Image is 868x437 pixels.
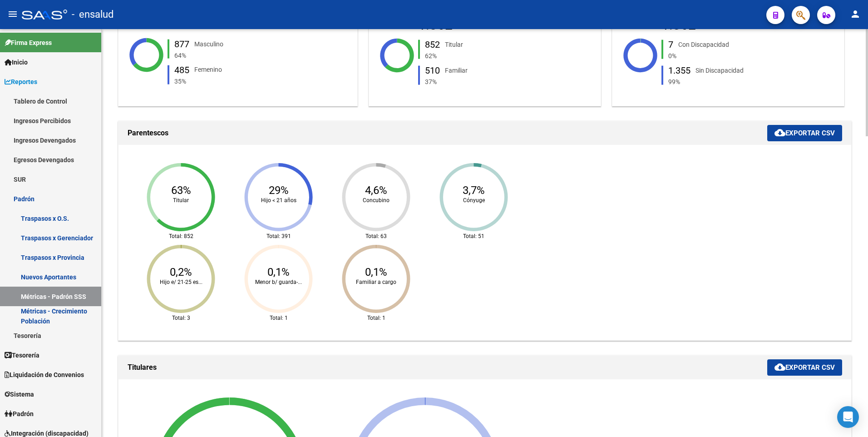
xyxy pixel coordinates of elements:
span: Exportar CSV [774,129,835,137]
div: Sin Discapacidad [695,65,744,75]
text: Hijo e/ 21-25 es... [160,279,202,285]
span: Reportes [5,77,37,87]
text: Total: 51 [463,233,484,239]
div: 7 [668,40,673,49]
text: 0,2% [170,266,192,278]
span: Padrón [5,409,34,419]
text: Total: 391 [266,233,291,239]
span: Tesorería [5,350,39,360]
div: Open Intercom Messenger [837,406,859,428]
div: 62% [423,51,539,61]
text: Cónyuge [463,197,485,204]
div: 1.362 [661,20,696,30]
text: 3,7% [463,184,485,197]
mat-icon: cloud_download [774,127,785,138]
span: Exportar CSV [774,363,835,372]
text: Menor b/ guarda-... [255,279,302,285]
text: Total: 1 [270,315,288,321]
span: Liquidación de Convenios [5,370,84,380]
mat-icon: person [850,9,861,20]
text: 0,1% [267,266,290,278]
h1: Parentescos [128,126,767,140]
text: Total: 1 [367,315,385,321]
span: - ensalud [72,5,113,25]
button: Exportar CSV [767,359,842,376]
div: 1.362 [418,20,453,30]
div: 0% [666,51,783,61]
text: 4,6% [365,184,387,197]
div: 510 [425,65,440,74]
text: 29% [269,184,289,197]
text: Total: 63 [365,233,387,239]
div: 1.362 [168,20,202,30]
text: 0,1% [365,266,387,278]
div: Con Discapacidad [678,40,729,50]
span: Sistema [5,389,34,399]
span: Firma Express [5,38,52,48]
div: Femenino [194,65,222,74]
text: Hijo < 21 años [261,197,296,204]
div: 485 [174,65,189,74]
text: Titular [173,197,189,204]
div: Familiar [445,65,468,75]
mat-icon: cloud_download [774,362,785,372]
div: 1.355 [668,65,690,74]
span: Inicio [5,57,28,67]
text: Total: 852 [169,233,193,239]
h1: Titulares [128,360,767,375]
div: 877 [174,40,189,49]
div: 35% [173,76,289,86]
text: Familiar a cargo [356,279,396,285]
text: Total: 3 [172,315,190,321]
div: 37% [423,76,539,86]
button: Exportar CSV [767,125,842,141]
div: Titular [445,40,463,50]
div: 64% [173,50,289,60]
text: Concubino [363,197,390,204]
mat-icon: menu [7,9,18,20]
div: 99% [666,76,783,86]
div: 852 [425,40,440,49]
div: Masculino [194,39,223,49]
text: 63% [171,184,191,197]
